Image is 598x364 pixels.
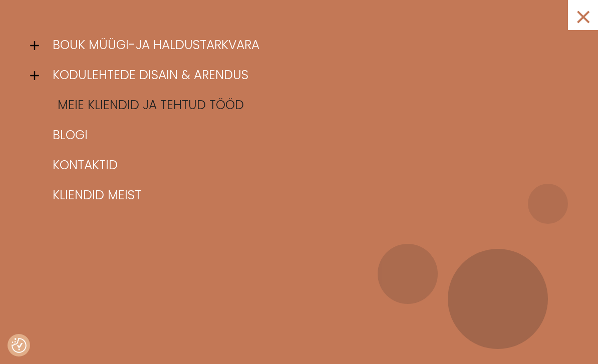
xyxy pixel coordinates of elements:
[12,338,27,353] button: Nõusolekueelistused
[50,90,573,120] a: Meie kliendid ja tehtud tööd
[12,338,27,353] img: Revisit consent button
[45,150,568,180] a: Kontaktid
[45,60,568,90] a: Kodulehtede disain & arendus
[45,120,568,150] a: Blogi
[45,180,568,210] a: Kliendid meist
[45,30,568,60] a: BOUK müügi-ja haldustarkvara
